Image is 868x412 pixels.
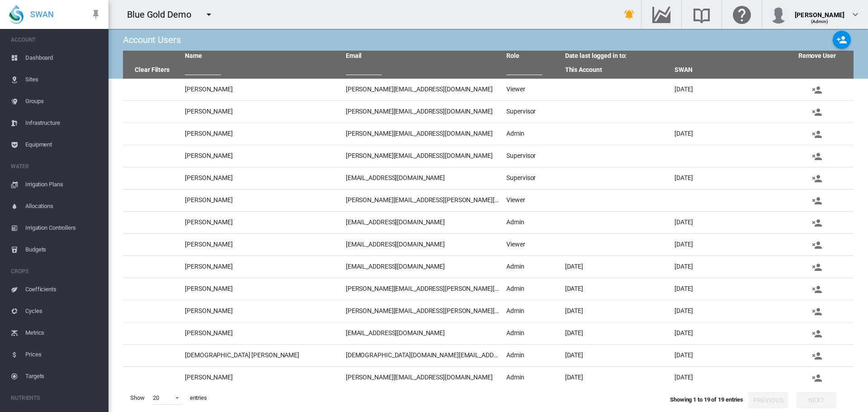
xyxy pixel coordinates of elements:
button: Remove user from this account [797,170,837,186]
span: Equipment [25,134,101,156]
td: [EMAIL_ADDRESS][DOMAIN_NAME] [342,212,503,233]
td: [PERSON_NAME] [181,167,342,189]
a: SWAN [675,66,693,73]
td: [PERSON_NAME] [181,101,342,123]
td: Viewer [503,189,561,211]
td: [DATE] [671,212,780,233]
button: Remove user from this account [797,369,837,386]
md-icon: icon-account-remove [811,218,822,228]
span: entries [186,390,211,406]
img: SWAN-Landscape-Logo-Colour-drop.png [9,5,24,24]
td: [PERSON_NAME] [181,367,342,388]
tr: [PERSON_NAME] [PERSON_NAME][EMAIL_ADDRESS][DOMAIN_NAME] Admin [DATE] [DATE] Remove user from this... [123,367,854,389]
tr: [PERSON_NAME] [EMAIL_ADDRESS][DOMAIN_NAME] Viewer [DATE] Remove user from this account [123,234,854,256]
td: Supervisor [503,167,561,189]
tr: [PERSON_NAME] [PERSON_NAME][EMAIL_ADDRESS][PERSON_NAME][DOMAIN_NAME] Admin [DATE] [DATE] Remove u... [123,278,854,300]
span: Dashboard [25,47,101,69]
td: [DATE] [671,345,780,366]
td: [PERSON_NAME][EMAIL_ADDRESS][PERSON_NAME][DOMAIN_NAME] [342,300,503,322]
div: Account Users [123,33,181,46]
td: Supervisor [503,145,561,167]
td: [DATE] [671,278,780,300]
md-icon: icon-account-plus [836,34,847,45]
div: 20 [153,394,159,401]
td: [DEMOGRAPHIC_DATA] [PERSON_NAME] [181,345,342,366]
td: [DATE] [561,256,671,278]
button: Remove user from this account [797,81,837,98]
button: Remove user from this account [797,237,837,253]
md-icon: icon-account-remove [811,107,822,118]
td: [DATE] [561,322,671,344]
td: [PERSON_NAME][EMAIL_ADDRESS][PERSON_NAME][DOMAIN_NAME] [342,189,503,211]
tr: [PERSON_NAME] [EMAIL_ADDRESS][DOMAIN_NAME] Admin [DATE] [DATE] Remove user from this account [123,256,854,278]
span: Allocations [25,195,101,217]
td: Admin [503,212,561,233]
td: [PERSON_NAME] [181,322,342,344]
td: [PERSON_NAME] [181,189,342,211]
md-icon: icon-pin [90,9,101,20]
td: [PERSON_NAME] [181,278,342,300]
td: [PERSON_NAME][EMAIL_ADDRESS][DOMAIN_NAME] [342,367,503,388]
td: [DATE] [671,123,780,145]
td: Admin [503,256,561,278]
span: Infrastructure [25,112,101,134]
md-icon: icon-account-remove [811,262,822,273]
button: Remove user from this account [797,325,837,341]
tr: [PERSON_NAME] [EMAIL_ADDRESS][DOMAIN_NAME] Admin [DATE] Remove user from this account [123,212,854,234]
tr: [PERSON_NAME] [PERSON_NAME][EMAIL_ADDRESS][PERSON_NAME][DOMAIN_NAME] Viewer Remove user from this... [123,189,854,212]
a: Role [506,52,519,59]
md-icon: icon-account-remove [811,373,822,384]
td: Admin [503,278,561,300]
td: [PERSON_NAME][EMAIL_ADDRESS][DOMAIN_NAME] [342,145,503,167]
span: Irrigation Controllers [25,217,101,239]
th: Date last logged in to: [561,51,781,62]
th: Remove User [780,51,854,62]
td: [PERSON_NAME][EMAIL_ADDRESS][DOMAIN_NAME] [342,123,503,145]
td: Viewer [503,79,561,100]
td: [PERSON_NAME] [181,234,342,256]
md-icon: Go to the Data Hub [651,9,672,20]
md-icon: icon-account-remove [811,129,822,140]
span: Sites [25,69,101,90]
td: Admin [503,367,561,388]
span: Metrics [25,322,101,344]
td: [EMAIL_ADDRESS][DOMAIN_NAME] [342,322,503,344]
md-icon: Search the knowledge base [691,9,712,20]
td: [DATE] [671,234,780,256]
span: Showing 1 to 19 of 19 entries [670,396,743,403]
td: [DATE] [671,167,780,189]
button: Add new user to this account [833,31,851,49]
td: Admin [503,345,561,366]
td: [PERSON_NAME] [181,212,342,233]
div: [PERSON_NAME] [795,7,844,16]
span: Coefficients [25,279,101,300]
span: (Admin) [811,19,829,24]
button: icon-bell-ring [620,5,638,24]
tr: [PERSON_NAME] [PERSON_NAME][EMAIL_ADDRESS][PERSON_NAME][DOMAIN_NAME] Admin [DATE] [DATE] Remove u... [123,300,854,322]
a: Email [346,52,362,59]
button: Previous [748,392,788,408]
md-icon: icon-chevron-down [850,9,861,20]
td: [DATE] [671,322,780,344]
td: [DATE] [671,300,780,322]
span: Budgets [25,239,101,260]
td: [DATE] [561,367,671,388]
span: Show [127,390,148,406]
tr: [PERSON_NAME] [PERSON_NAME][EMAIL_ADDRESS][DOMAIN_NAME] Admin [DATE] Remove user from this account [123,123,854,145]
md-icon: icon-account-remove [811,328,822,339]
td: [DATE] [561,300,671,322]
td: Admin [503,322,561,344]
a: Clear Filters [135,66,170,73]
td: [DATE] [671,79,780,100]
tr: [DEMOGRAPHIC_DATA] [PERSON_NAME] [DEMOGRAPHIC_DATA][DOMAIN_NAME][EMAIL_ADDRESS][DOMAIN_NAME] Admi... [123,345,854,367]
span: NUTRIENTS [11,391,101,405]
md-icon: icon-account-remove [811,151,822,162]
span: Irrigation Plans [25,174,101,195]
md-icon: icon-account-remove [811,85,822,95]
span: Targets [25,365,101,387]
td: [PERSON_NAME] [181,79,342,100]
td: [DATE] [671,367,780,388]
md-icon: icon-account-remove [811,284,822,295]
span: Cycles [25,300,101,322]
span: WATER [11,159,101,174]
